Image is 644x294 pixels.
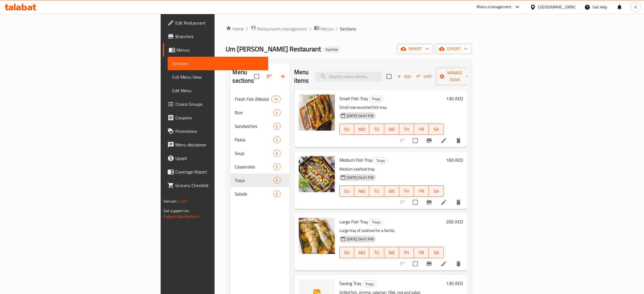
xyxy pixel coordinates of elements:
[235,190,274,197] span: Salads
[431,187,442,195] span: SA
[395,72,413,81] span: Add item
[384,185,399,197] button: WE
[339,227,444,234] p: Large tray of seafood for a family.
[339,185,355,197] button: SU
[230,160,290,174] div: Casseroles5
[396,73,412,80] span: Add
[440,199,447,206] a: Edit menu item
[372,187,382,195] span: TU
[440,260,447,267] a: Edit menu item
[339,218,368,226] span: Large Fish Tray
[399,247,414,258] button: TH
[416,187,427,195] span: FR
[175,155,264,162] span: Upsell
[273,163,280,170] div: items
[452,257,465,271] button: delete
[310,25,312,32] li: /
[369,124,384,135] button: TU
[339,279,361,288] span: Saving Tray
[172,87,264,94] span: Edit Menu
[446,279,463,287] h6: 130 AED
[446,95,463,102] h6: 130 AED
[175,114,264,121] span: Coupons
[276,70,290,83] button: Add section
[440,69,469,84] span: Manage items
[415,72,434,81] button: Sort
[409,258,421,270] span: Select to update
[340,25,356,32] span: Sections
[163,97,268,111] a: Choice Groups
[230,92,290,106] div: Fresh Fish (Meals)14
[436,68,474,85] button: Manage items
[363,281,376,287] span: Trays
[538,4,575,10] div: [GEOGRAPHIC_DATA]
[336,25,338,32] li: /
[273,123,280,130] div: items
[422,257,436,271] button: Branch-specific-item
[414,185,429,197] button: FR
[250,25,307,32] a: Restaurants management
[436,44,472,54] button: export
[384,247,399,258] button: WE
[163,111,268,124] a: Coupons
[235,109,274,116] span: Rice
[163,16,268,30] a: Edit Restaurant
[226,43,321,55] span: Um [PERSON_NAME] Restaurant
[372,125,382,133] span: TU
[370,96,383,102] span: Trays
[273,136,280,143] div: items
[274,110,280,115] span: 4
[374,157,387,164] div: Trays
[163,179,268,192] a: Grocery Checklist
[344,175,376,180] span: [DATE] 04:01 PM
[399,124,414,135] button: TH
[429,124,444,135] button: SA
[384,124,399,135] button: WE
[230,90,290,203] nav: Menu sections
[172,60,264,67] span: Sections
[354,185,369,197] button: MO
[634,4,637,10] span: A
[342,125,352,133] span: SU
[440,137,447,144] a: Edit menu item
[399,185,414,197] button: TH
[339,247,355,258] button: SU
[414,124,429,135] button: FR
[401,125,412,133] span: TH
[452,196,465,209] button: delete
[374,157,387,164] span: Trays
[370,219,383,225] span: Trays
[387,187,397,195] span: WE
[230,187,290,201] div: Salads6
[409,196,421,208] span: Select to update
[339,124,355,135] button: SU
[235,177,274,184] span: Trays
[235,163,274,170] div: Casseroles
[342,187,352,195] span: SU
[344,113,376,119] span: [DATE] 04:01 PM
[324,46,340,53] div: Inactive
[440,45,468,52] span: export
[339,156,373,164] span: Medium Fish Tray
[417,73,432,80] span: Sort
[422,134,436,147] button: Branch-specific-item
[273,190,280,197] div: items
[175,128,264,135] span: Promotions
[178,198,187,205] span: 1.0.0
[235,123,274,130] span: Sandwiches
[387,249,397,257] span: WE
[429,185,444,197] button: SA
[163,198,177,205] span: Version:
[413,72,436,81] span: Sort items
[395,72,413,81] button: Add
[172,74,264,80] span: Full Menu View
[163,30,268,43] a: Branches
[315,72,382,82] input: search
[235,136,274,143] span: Pasta
[274,178,280,183] span: 6
[452,134,465,147] button: delete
